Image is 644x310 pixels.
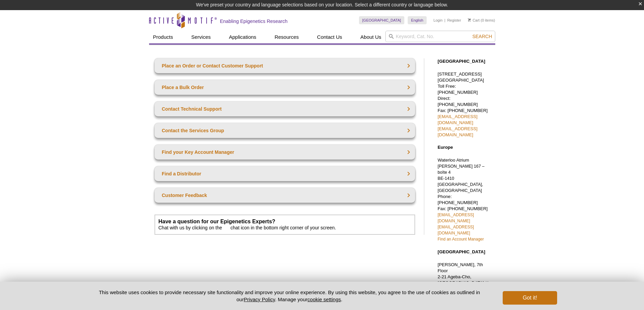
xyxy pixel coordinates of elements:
[225,31,260,44] a: Applications
[159,219,411,231] p: Chat with us by clicking on the chat icon in the bottom right corner of your screen.
[438,164,485,193] span: [PERSON_NAME] 167 – boîte 4 BE-1410 [GEOGRAPHIC_DATA], [GEOGRAPHIC_DATA]
[438,126,478,137] a: [EMAIL_ADDRESS][DOMAIN_NAME]
[87,289,492,303] p: This website uses cookies to provide necessary site functionality and improve your online experie...
[222,228,231,229] img: Intercom Chat
[438,213,474,223] a: [EMAIL_ADDRESS][DOMAIN_NAME]
[154,80,415,95] a: Place a Bulk Order
[159,219,276,224] strong: Have a question for our Epigenetics Experts?
[313,31,346,44] a: Contact Us
[438,249,485,254] strong: [GEOGRAPHIC_DATA]
[187,31,215,44] a: Services
[154,58,415,73] a: Place an Order or Contact Customer Support
[472,34,492,39] span: Search
[408,16,427,24] a: English
[438,237,484,242] a: Find an Account Manager
[220,18,288,24] h2: Enabling Epigenetics Research
[438,114,478,125] a: [EMAIL_ADDRESS][DOMAIN_NAME]
[438,145,453,150] strong: Europe
[468,16,495,24] li: (0 items)
[154,188,415,203] a: Customer Feedback
[468,18,471,22] img: Your Cart
[385,31,495,42] input: Keyword, Cat. No.
[438,71,492,138] p: [STREET_ADDRESS] [GEOGRAPHIC_DATA] Toll Free: [PHONE_NUMBER] Direct: [PHONE_NUMBER] Fax: [PHONE_N...
[270,31,303,44] a: Resources
[468,18,480,23] a: Cart
[154,166,415,181] a: Find a Distributor
[154,123,415,138] a: Contact the Services Group
[438,225,474,235] a: [EMAIL_ADDRESS][DOMAIN_NAME]
[433,18,443,23] a: Login
[470,33,494,39] button: Search
[149,31,177,44] a: Products
[154,102,415,116] a: Contact Technical Support
[244,297,275,302] a: Privacy Policy
[307,297,341,302] button: cookie settings
[503,291,557,305] button: Got it!
[447,18,461,23] a: Register
[359,16,405,24] a: [GEOGRAPHIC_DATA]
[445,16,446,24] li: |
[356,31,385,44] a: About Us
[438,157,492,242] p: Waterloo Atrium Phone: [PHONE_NUMBER] Fax: [PHONE_NUMBER]
[154,145,415,160] a: Find your Key Account Manager
[438,59,485,64] strong: [GEOGRAPHIC_DATA]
